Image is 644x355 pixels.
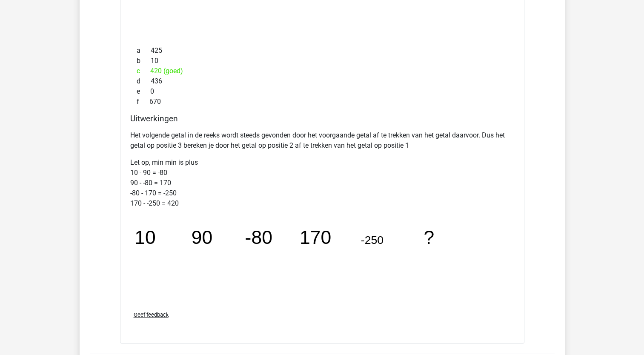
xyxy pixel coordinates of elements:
span: Geef feedback [134,312,169,318]
tspan: -80 [245,227,272,248]
p: Let op, min min is plus 10 - 90 = -80 90 - -80 = 170 -80 - 170 = -250 170 - -250 = 420 [130,157,514,209]
span: a [137,46,151,56]
span: c [137,66,150,76]
span: b [137,56,151,66]
tspan: 10 [135,227,155,248]
div: 670 [130,97,514,107]
div: 420 (goed) [130,66,514,76]
div: 436 [130,76,514,86]
span: e [137,86,150,97]
tspan: 170 [299,227,331,248]
h4: Uitwerkingen [130,114,514,123]
p: Het volgende getal in de reeks wordt steeds gevonden door het voorgaande getal af te trekken van ... [130,130,514,151]
tspan: 90 [191,227,212,248]
span: d [137,76,151,86]
span: f [137,97,149,107]
div: 0 [130,86,514,97]
div: 425 [130,46,514,56]
div: 10 [130,56,514,66]
tspan: -250 [361,234,383,246]
tspan: ? [424,227,434,248]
